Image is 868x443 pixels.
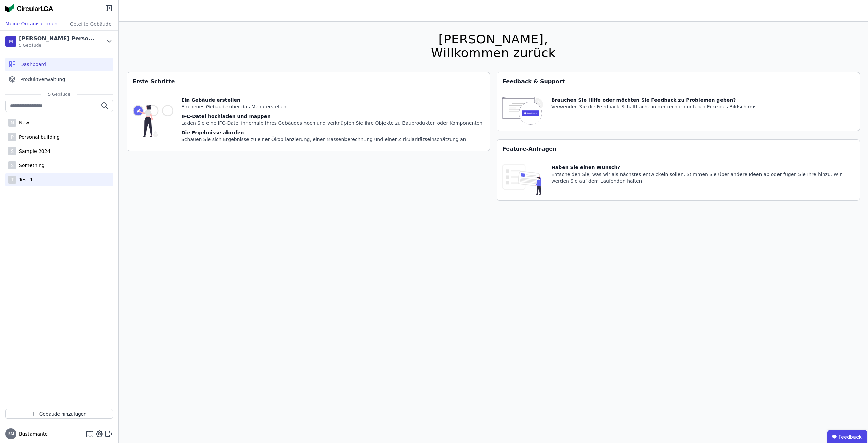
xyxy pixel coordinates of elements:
img: feedback-icon-HCTs5lye.svg [502,97,543,125]
div: P [8,133,16,141]
div: [PERSON_NAME], [431,33,556,46]
div: Brauchen Sie Hilfe oder möchten Sie Feedback zu Problemen geben? [551,97,758,103]
div: Verwenden Sie die Feedback-Schaltfläche in der rechten unteren Ecke des Bildschirms. [551,103,758,110]
span: Dashboard [20,61,46,68]
img: Concular [5,4,53,12]
div: Die Ergebnisse abrufen [181,129,482,136]
div: S [8,161,16,169]
div: Entscheiden Sie, was wir als nächstes entwickeln sollen. Stimmen Sie über andere Ideen ab oder fü... [551,171,854,184]
div: Geteilte Gebäude [63,18,118,30]
button: Gebäude hinzufügen [5,409,113,419]
span: 5 Gebäude [41,92,77,97]
span: 5 Gebäude [19,43,97,48]
span: BM [8,432,14,436]
div: Feature-Anfragen [497,140,860,159]
div: T [8,176,16,184]
img: getting_started_tile-DrF_GRSv.svg [133,97,173,145]
div: S [8,147,16,155]
div: Sample 2024 [16,148,51,155]
div: Schauen Sie sich Ergebnisse zu einer Ökobilanzierung, einer Massenberechnung und einer Zirkularit... [181,136,482,143]
div: Feedback & Support [497,72,860,91]
img: feature_request_tile-UiXE1qGU.svg [502,164,543,195]
div: [PERSON_NAME] Personal Org [19,35,97,43]
span: Produktverwaltung [20,76,65,83]
div: IFC-Datei hochladen und mappen [181,113,482,120]
span: Bustamante [16,430,48,437]
div: Personal building [16,134,60,140]
div: Ein neues Gebäude über das Menü erstellen [181,103,482,110]
div: Willkommen zurück [431,46,556,60]
div: Laden Sie eine IFC-Datei innerhalb Ihres Gebäudes hoch und verknüpfen Sie ihre Objekte zu Bauprod... [181,120,482,126]
div: Ein Gebäude erstellen [181,97,482,103]
div: Something [16,162,45,169]
div: N [8,119,16,127]
div: M [5,36,16,47]
div: New [16,119,29,126]
div: Erste Schritte [127,72,490,91]
div: Haben Sie einen Wunsch? [551,164,854,171]
div: Test 1 [16,176,33,183]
